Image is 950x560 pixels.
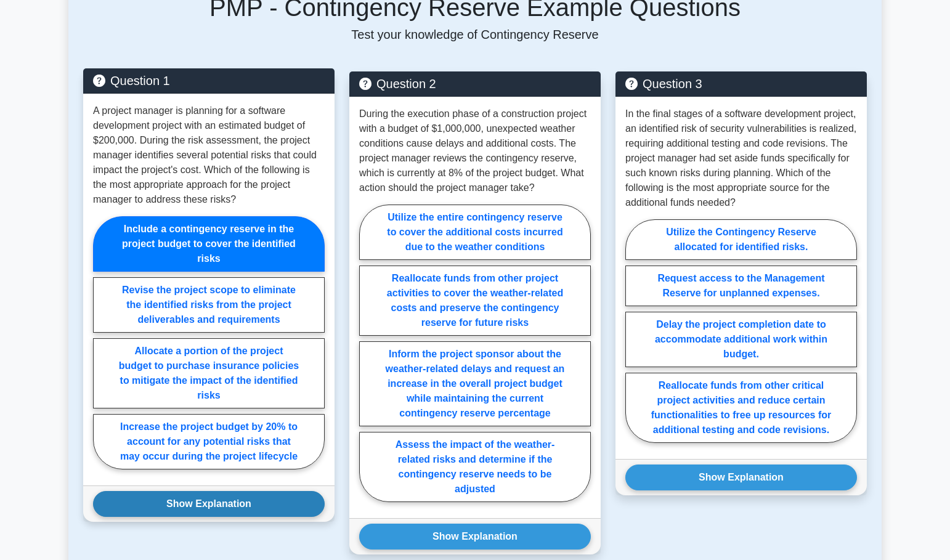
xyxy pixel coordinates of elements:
p: In the final stages of a software development project, an identified risk of security vulnerabili... [625,107,857,210]
h5: Question 2 [359,76,591,91]
p: A project manager is planning for a software development project with an estimated budget of $200... [93,103,325,207]
label: Reallocate funds from other project activities to cover the weather-related costs and preserve th... [359,266,591,336]
h5: Question 3 [625,76,857,91]
label: Revise the project scope to eliminate the identified risks from the project deliverables and requ... [93,277,325,333]
label: Utilize the Contingency Reserve allocated for identified risks. [625,219,857,260]
label: Delay the project completion date to accommodate additional work within budget. [625,312,857,367]
button: Show Explanation [359,524,591,550]
button: Show Explanation [625,465,857,490]
label: Assess the impact of the weather-related risks and determine if the contingency reserve needs to ... [359,432,591,502]
label: Include a contingency reserve in the project budget to cover the identified risks [93,216,325,272]
p: During the execution phase of a construction project with a budget of $1,000,000, unexpected weat... [359,107,591,195]
label: Utilize the entire contingency reserve to cover the additional costs incurred due to the weather ... [359,205,591,260]
label: Request access to the Management Reserve for unplanned expenses. [625,266,857,306]
label: Allocate a portion of the project budget to purchase insurance policies to mitigate the impact of... [93,338,325,408]
label: Reallocate funds from other critical project activities and reduce certain functionalities to fre... [625,373,857,443]
p: Test your knowledge of Contingency Reserve [83,27,867,42]
button: Show Explanation [93,491,325,517]
label: Increase the project budget by 20% to account for any potential risks that may occur during the p... [93,414,325,469]
h5: Question 1 [93,73,325,88]
label: Inform the project sponsor about the weather-related delays and request an increase in the overal... [359,341,591,426]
